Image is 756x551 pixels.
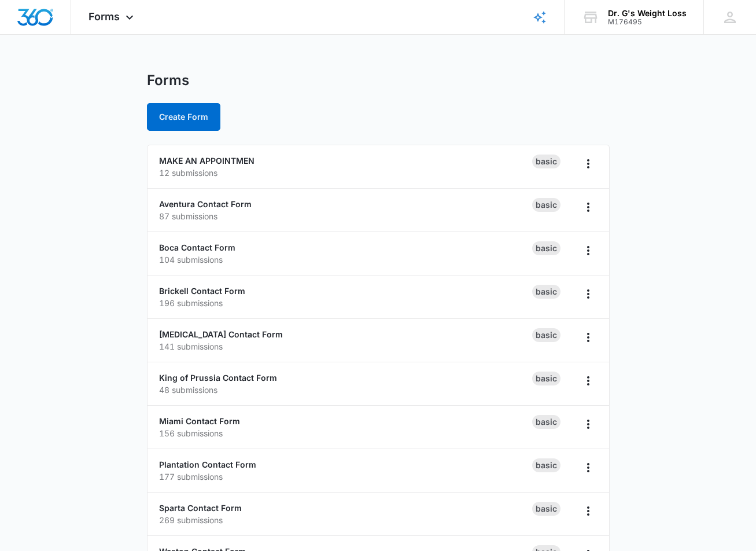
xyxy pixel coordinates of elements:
[159,243,235,252] a: Boca Contact Form
[159,167,532,179] p: 12 submissions
[608,18,687,26] div: account id
[532,285,560,299] div: Basic
[159,329,283,339] a: [MEDICAL_DATA] Contact Form
[579,155,598,173] button: Overflow Menu
[159,340,532,352] p: 141 submissions
[159,199,252,209] a: Aventura Contact Form
[608,9,687,18] div: account name
[159,254,532,266] p: 104 submissions
[159,156,255,166] a: MAKE AN APPOINTMEN
[159,210,532,222] p: 87 submissions
[532,155,560,168] div: Basic
[159,471,532,483] p: 177 submissions
[579,198,598,216] button: Overflow Menu
[579,372,598,390] button: Overflow Menu
[147,72,189,89] h1: Forms
[159,297,532,309] p: 196 submissions
[532,415,560,429] div: Basic
[159,460,256,469] a: Plantation Contact Form
[159,384,532,396] p: 48 submissions
[159,286,245,296] a: Brickell Contact Form
[532,372,560,385] div: Basic
[532,458,560,472] div: Basic
[579,502,598,520] button: Overflow Menu
[579,285,598,303] button: Overflow Menu
[147,103,220,131] button: Create Form
[579,328,598,347] button: Overflow Menu
[532,198,560,212] div: Basic
[159,503,242,513] a: Sparta Contact Form
[579,415,598,434] button: Overflow Menu
[159,373,277,383] a: King of Prussia Contact Form
[159,514,532,526] p: 269 submissions
[579,241,598,260] button: Overflow Menu
[159,427,532,439] p: 156 submissions
[159,416,240,426] a: Miami Contact Form
[532,328,560,342] div: Basic
[88,10,120,23] span: Forms
[532,502,560,516] div: Basic
[579,458,598,477] button: Overflow Menu
[532,241,560,255] div: Basic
